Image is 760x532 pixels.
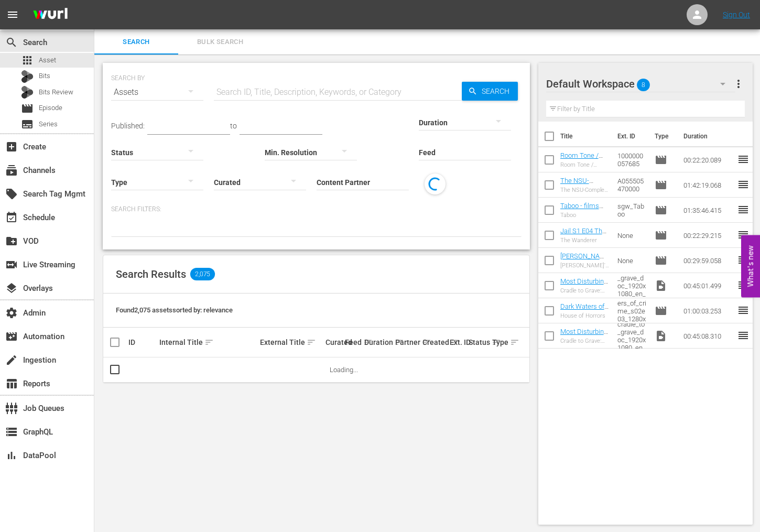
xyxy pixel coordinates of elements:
td: 01:00:03.253 [679,298,737,323]
span: Overlays [5,282,18,295]
span: Series [39,119,58,129]
span: Episode [655,154,667,166]
div: Duration [364,336,392,349]
span: Create [5,140,18,153]
div: Default Workspace [546,69,736,99]
span: Search [5,36,18,49]
td: cradle_to_grave_doc_1920x1080_en [613,323,650,349]
button: Open Feedback Widget [741,235,760,297]
img: ans4CAIJ8jUAAAAAAAAAAAAAAAAAAAAAAAAgQb4GAAAAAAAAAAAAAAAAAAAAAAAAJMjXAAAAAAAAAAAAAAAAAAAAAAAAgAT5G... [25,3,75,27]
td: cradle_to_grave_doc_1920x1080_en_v02 [613,273,650,298]
div: Internal Title [159,336,257,349]
span: Bits Review [39,87,73,97]
div: The Wanderer [560,237,609,244]
span: Ingestion [5,354,18,366]
span: Loading... [330,366,358,374]
td: dark_waters_of_crime_s02e03_1280x720_en [613,298,650,323]
div: Status [469,336,488,349]
a: Room Tone / Bellevue [PERSON_NAME] [560,151,609,183]
span: Video [655,330,667,342]
div: Cradle to Grave: Killer Kids [560,287,609,294]
div: Bits Review [21,86,34,99]
a: The NSU-Complex: Nazi German Underground [560,177,603,208]
span: GraphQL [5,426,18,438]
span: Job Queues [5,402,18,415]
span: Reports [5,377,18,390]
th: Ext. ID [611,122,649,151]
span: reorder [737,329,750,342]
span: reorder [737,279,750,291]
span: Automation [5,330,18,343]
span: Bulk Search [184,36,256,48]
div: Type [492,336,505,349]
span: Episode [655,204,667,216]
div: Room Tone / Bellevue [PERSON_NAME] [560,161,609,168]
div: House of Horrors [560,312,609,319]
span: Search [101,36,172,48]
span: Episode [39,103,62,113]
button: Search [462,82,518,101]
td: 00:22:29.215 [679,223,737,248]
span: DataPool [5,449,18,462]
span: sort [204,338,214,347]
a: [PERSON_NAME]'s Real Good Food - Desserts With Benefits [560,252,609,284]
span: Admin [5,307,18,319]
span: 2,075 [190,268,215,280]
a: Dark Waters of Crime S02E03 [560,302,609,318]
span: to [230,122,237,130]
span: Channels [5,164,18,177]
span: Found 2,075 assets sorted by: relevance [116,306,233,314]
td: sgw_Taboo [613,198,650,223]
span: Asset [39,55,56,66]
div: Assets [111,78,203,107]
span: Search [477,82,518,101]
span: Search Tag Mgmt [5,188,18,200]
span: Episode [655,305,667,317]
td: None [613,223,650,248]
td: 00:45:01.499 [679,273,737,298]
div: [PERSON_NAME]'s Real Good Food - Desserts With Benefits [560,262,609,269]
span: reorder [737,304,750,317]
td: None [613,248,650,273]
div: Partner [395,336,419,349]
div: External Title [260,336,322,349]
span: Bits [39,71,50,81]
span: Episode [655,179,667,191]
a: Sign Out [723,10,750,19]
td: 00:45:08.310 [679,323,737,349]
div: Taboo [560,212,609,219]
div: Curated [325,338,342,346]
td: 01:35:46.415 [679,198,737,223]
th: Title [560,122,611,151]
a: Jail S1 E04 The Wanderer (Roku) [560,227,606,251]
div: The NSU-Complex: Nazi German Underground [560,187,609,193]
span: Asset [21,54,34,67]
td: 1000000057685 [613,147,650,172]
span: Video [655,279,667,292]
span: Episode [21,102,34,115]
a: Most Disturbing Teen Killers Reacting To Insane Sentences [560,328,608,367]
div: Ext. ID [450,338,466,346]
span: reorder [737,203,750,216]
p: Search Filters: [111,205,522,214]
div: Created [422,336,447,349]
span: Schedule [5,211,18,224]
span: reorder [737,178,750,191]
div: Feed [345,336,361,349]
span: VOD [5,235,18,247]
span: reorder [737,254,750,266]
span: reorder [737,229,750,241]
span: Episode [655,254,667,267]
button: more_vert [732,71,745,96]
div: Cradle to Grave: Killer Kids [560,338,609,344]
td: 00:22:20.089 [679,147,737,172]
td: A055505470000 [613,172,650,198]
span: sort [307,338,316,347]
div: Bits [21,70,34,83]
td: 01:42:19.068 [679,172,737,198]
a: Most Disturbing Teen Killers Reacting To Insane Sentences [560,277,608,317]
span: Search Results [116,268,186,280]
a: Taboo - films evening [560,202,603,218]
span: Episode [655,229,667,242]
span: Published: [111,122,145,130]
